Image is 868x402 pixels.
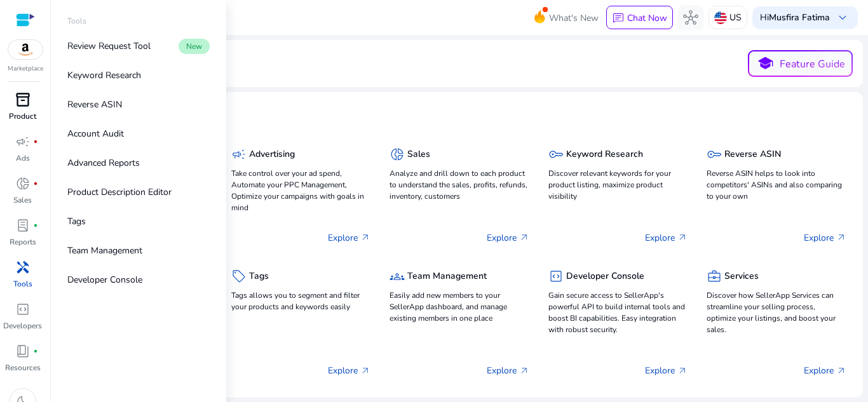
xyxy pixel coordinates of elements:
[15,260,31,275] span: handyman
[707,290,846,335] p: Discover how SellerApp Services can streamline your selling process, optimize your listings, and ...
[707,168,846,202] p: Reverse ASIN helps to look into competitors' ASINs and also comparing to your own
[67,39,151,53] p: Review Request Tool
[804,364,846,377] p: Explore
[15,134,31,149] span: campaign
[67,15,86,27] p: Tools
[549,7,599,29] span: What's New
[67,98,122,111] p: Reverse ASIN
[645,364,688,377] p: Explore
[67,244,142,257] p: Team Management
[780,57,845,72] p: Feature Guide
[678,5,703,30] button: hub
[748,50,853,77] button: schoolFeature Guide
[33,181,38,186] span: fiber_manual_record
[677,232,688,243] span: arrow_outward
[835,10,850,25] span: keyboard_arrow_down
[390,147,405,162] span: donut_small
[67,185,172,199] p: Product Description Editor
[645,231,688,245] p: Explore
[15,302,31,317] span: code_blocks
[231,147,247,162] span: campaign
[566,271,644,282] h5: Developer Console
[5,362,41,373] p: Resources
[328,364,370,377] p: Explore
[8,64,43,74] p: Marketplace
[724,149,781,160] h5: Reverse ASIN
[360,366,370,376] span: arrow_outward
[249,271,269,282] h5: Tags
[756,55,775,73] span: school
[724,271,759,282] h5: Services
[836,366,846,376] span: arrow_outward
[519,366,529,376] span: arrow_outward
[729,6,742,29] p: US
[548,168,688,202] p: Discover relevant keywords for your product listing, maximize product visibility
[15,92,31,107] span: inventory_2
[627,12,667,24] p: Chat Now
[548,290,688,335] p: Gain secure access to SellerApp's powerful API to build internal tools and boost BI capabilities....
[67,69,141,82] p: Keyword Research
[231,168,371,213] p: Take control over your ad spend, Automate your PPC Management, Optimize your campaigns with goals...
[15,218,31,233] span: lab_profile
[407,271,487,282] h5: Team Management
[13,278,32,290] p: Tools
[15,176,31,191] span: donut_small
[487,231,529,245] p: Explore
[769,11,830,23] b: Musfira Fatima
[16,152,30,164] p: Ads
[67,156,140,170] p: Advanced Reports
[714,11,727,24] img: us.svg
[10,236,36,248] p: Reports
[67,273,142,286] p: Developer Console
[606,6,673,30] button: chatChat Now
[566,149,643,160] h5: Keyword Research
[707,269,722,284] span: business_center
[760,13,830,22] p: Hi
[390,290,529,324] p: Easily add new members to your SellerApp dashboard, and manage existing members in one place
[328,231,370,245] p: Explore
[67,215,86,228] p: Tags
[13,194,32,206] p: Sales
[677,366,688,376] span: arrow_outward
[9,111,36,122] p: Product
[33,223,38,228] span: fiber_manual_record
[519,232,529,243] span: arrow_outward
[231,290,371,312] p: Tags allows you to segment and filter your products and keywords easily
[3,320,42,332] p: Developers
[67,127,124,140] p: Account Audit
[390,168,529,202] p: Analyze and drill down to each product to understand the sales, profits, refunds, inventory, cust...
[33,349,38,354] span: fiber_manual_record
[548,147,564,162] span: key
[249,149,295,160] h5: Advertising
[707,147,722,162] span: key
[683,10,698,25] span: hub
[179,39,210,54] span: New
[804,231,846,245] p: Explore
[487,364,529,377] p: Explore
[407,149,430,160] h5: Sales
[360,232,370,243] span: arrow_outward
[231,269,247,284] span: sell
[612,12,625,25] span: chat
[390,269,405,284] span: groups
[548,269,564,284] span: code_blocks
[836,232,846,243] span: arrow_outward
[8,40,43,59] img: amazon.svg
[15,344,31,359] span: book_4
[33,139,38,144] span: fiber_manual_record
